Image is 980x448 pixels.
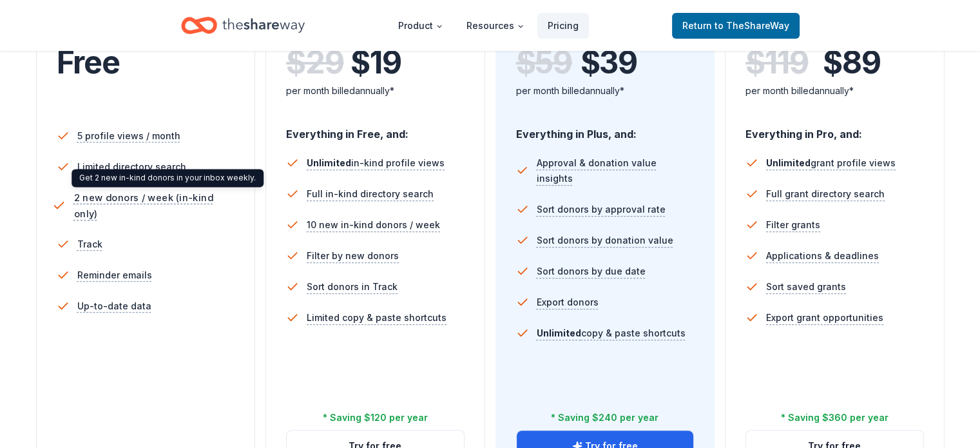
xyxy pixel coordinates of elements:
[537,264,646,279] span: Sort donors by due date
[781,410,889,425] div: * Saving $360 per year
[286,83,465,99] div: per month billed annually*
[537,327,686,338] span: copy & paste shortcuts
[77,237,102,252] span: Track
[766,157,811,168] span: Unlimited
[537,295,599,310] span: Export donors
[307,157,351,168] span: Unlimited
[766,186,885,202] span: Full grant directory search
[766,279,846,295] span: Sort saved grants
[388,13,454,39] button: Product
[745,83,924,99] div: per month billed annually*
[766,217,820,233] span: Filter grants
[181,10,305,41] a: Home
[536,155,694,186] span: Approval & donation value insights
[77,298,151,314] span: Up-to-date data
[537,202,666,217] span: Sort donors by approval rate
[766,248,879,264] span: Applications & deadlines
[77,159,186,175] span: Limited directory search
[537,13,589,39] a: Pricing
[73,190,239,222] span: 2 new donors / week (in-kind only)
[77,128,180,144] span: 5 profile views / month
[672,13,800,39] a: Returnto TheShareWay
[715,20,789,31] span: to TheShareWay
[307,157,445,168] span: in-kind profile views
[823,44,880,81] span: $ 89
[323,410,428,425] div: * Saving $120 per year
[551,410,658,425] div: * Saving $240 per year
[57,43,120,81] span: Free
[77,268,152,283] span: Reminder emails
[286,115,465,142] div: Everything in Free, and:
[307,186,434,202] span: Full in-kind directory search
[456,13,535,39] button: Resources
[72,169,264,187] div: Get 2 new in-kind donors in your inbox weekly.
[537,233,673,248] span: Sort donors by donation value
[307,248,399,264] span: Filter by new donors
[516,115,695,142] div: Everything in Plus, and:
[745,115,924,142] div: Everything in Pro, and:
[388,10,589,41] nav: Main
[581,44,637,81] span: $ 39
[307,217,440,233] span: 10 new in-kind donors / week
[537,327,581,338] span: Unlimited
[307,279,398,295] span: Sort donors in Track
[682,18,789,34] span: Return
[766,310,883,326] span: Export grant opportunities
[516,83,695,99] div: per month billed annually*
[351,44,401,81] span: $ 19
[766,157,896,168] span: grant profile views
[307,310,447,326] span: Limited copy & paste shortcuts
